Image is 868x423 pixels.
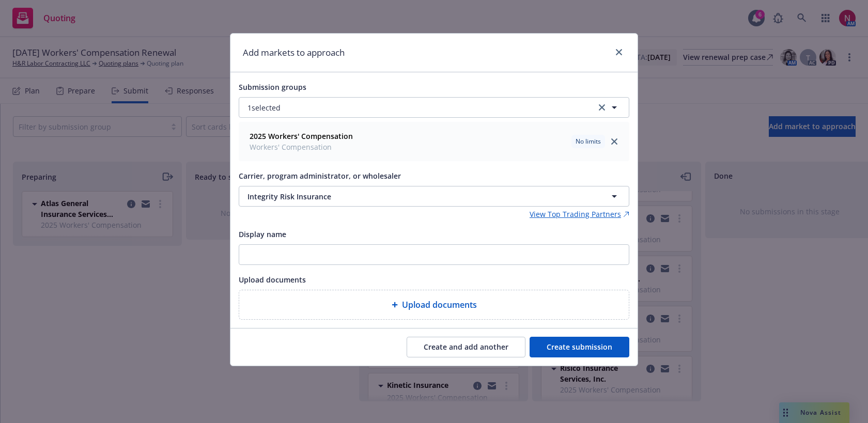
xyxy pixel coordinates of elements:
[608,135,621,148] a: close
[250,142,353,152] span: Workers' Compensation
[239,229,286,239] span: Display name
[239,290,629,320] div: Upload documents
[247,102,281,113] span: 1 selected
[239,171,401,181] span: Carrier, program administrator, or wholesaler
[247,191,572,202] span: Integrity Risk Insurance
[402,299,477,311] span: Upload documents
[239,275,306,285] span: Upload documents
[530,337,629,357] button: Create submission
[243,46,345,59] h1: Add markets to approach
[530,209,629,220] a: View Top Trading Partners
[613,46,625,58] a: close
[250,131,353,141] strong: 2025 Workers' Compensation
[239,97,629,118] button: 1selectedclear selection
[576,137,601,146] span: No limits
[239,82,306,92] span: Submission groups
[407,337,525,357] button: Create and add another
[239,186,629,207] button: Integrity Risk Insurance
[596,101,608,114] a: clear selection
